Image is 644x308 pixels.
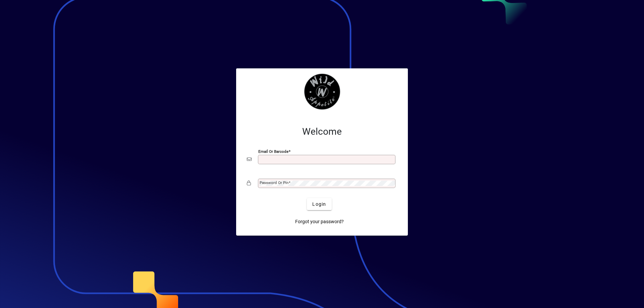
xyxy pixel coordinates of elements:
[247,126,397,137] h2: Welcome
[295,218,344,225] span: Forgot your password?
[307,198,331,210] button: Login
[312,201,326,208] span: Login
[258,149,288,154] mat-label: Email or Barcode
[260,180,288,185] mat-label: Password or Pin
[292,215,346,228] a: Forgot your password?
